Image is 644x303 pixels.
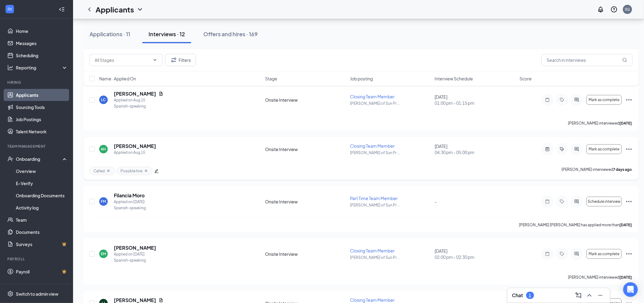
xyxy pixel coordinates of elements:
[435,149,516,155] span: 04:30 pm - 05:00 pm
[159,298,163,303] svg: Document
[95,57,150,63] input: All Stages
[101,251,106,256] div: EM
[165,54,196,66] button: Filter Filters
[16,226,68,238] a: Documents
[350,297,395,303] span: Closing Team Member
[7,144,67,149] div: Team Management
[350,150,431,155] p: [PERSON_NAME] of Sun Pr ...
[93,168,105,174] span: Called
[562,167,633,175] p: [PERSON_NAME] interviewed .
[435,94,516,106] div: [DATE]
[16,101,68,113] a: Sourcing Tools
[16,89,68,101] a: Applicants
[435,143,516,155] div: [DATE]
[350,196,398,201] span: Part Time Team Member
[170,56,177,64] svg: Filter
[114,143,156,150] h5: [PERSON_NAME]
[568,121,633,126] p: [PERSON_NAME] interviewed .
[597,292,604,299] svg: Minimize
[7,156,13,162] svg: UserCheck
[619,223,632,227] b: [DATE]
[106,168,111,173] svg: Cross
[7,65,13,71] svg: Analysis
[558,199,566,204] svg: Tag
[114,251,156,257] div: Applied on [DATE]
[7,256,67,262] div: Payroll
[529,293,531,298] div: 1
[350,76,373,82] span: Job posting
[619,275,632,280] b: [DATE]
[435,76,473,82] span: Interview Schedule
[544,199,551,204] svg: Note
[622,58,627,62] svg: MagnifyingGlass
[16,214,68,226] a: Team
[625,96,633,104] svg: Ellipses
[619,121,632,125] b: [DATE]
[350,255,431,260] p: [PERSON_NAME] of Sun Pr ...
[152,58,157,62] svg: ChevronDown
[16,156,63,162] div: Onboarding
[144,168,149,173] svg: Cross
[59,6,65,12] svg: Collapse
[114,192,145,199] h5: Filancia Moro
[16,65,68,71] div: Reporting
[16,113,68,125] a: Job Postings
[544,252,551,256] svg: Note
[16,37,68,49] a: Messages
[16,125,68,138] a: Talent Network
[114,199,146,205] div: Applied on [DATE]
[114,90,156,97] h5: [PERSON_NAME]
[435,199,437,204] span: -
[121,168,142,174] span: Possible hire
[136,6,144,13] svg: ChevronDown
[350,101,431,106] p: [PERSON_NAME] of Sun Pr ...
[558,147,566,152] svg: ActiveTag
[586,292,593,299] svg: ChevronUp
[7,291,13,297] svg: Settings
[154,169,159,173] span: edit
[585,291,594,300] button: ChevronUp
[574,291,583,300] button: ComposeMessage
[512,292,523,299] h3: Chat
[265,199,346,205] div: Onsite Interview
[89,30,130,38] div: Applications · 11
[519,222,633,227] p: [PERSON_NAME] [PERSON_NAME] has applied more than .
[114,103,163,109] div: Spanish-speaking
[96,4,134,15] h1: Applicants
[625,198,633,205] svg: Ellipses
[350,203,431,208] p: [PERSON_NAME] of Sun Pr ...
[16,202,68,214] a: Activity log
[101,146,106,152] div: AH
[7,6,13,12] svg: WorkstreamLogo
[573,147,580,152] svg: ActiveChat
[114,150,156,156] div: Applied on Aug 15
[265,251,346,257] div: Onsite Interview
[99,76,136,82] span: Name · Applied On
[544,97,551,102] svg: Note
[7,80,67,85] div: Hiring
[589,147,620,151] span: Mark as complete
[203,30,258,38] div: Offers and hires · 169
[16,165,68,177] a: Overview
[350,94,395,99] span: Closing Team Member
[435,254,516,260] span: 02:00 pm - 02:30 pm
[558,252,566,256] svg: Tag
[16,266,68,278] a: PayrollCrown
[350,143,395,149] span: Closing Team Member
[573,199,580,204] svg: ActiveChat
[575,292,582,299] svg: ComposeMessage
[16,291,58,297] div: Switch to admin view
[568,275,633,280] p: [PERSON_NAME] interviewed .
[114,205,146,211] div: Spanish-speaking
[573,252,580,256] svg: ActiveChat
[86,6,93,13] svg: ChevronLeft
[588,199,621,204] span: Schedule interview
[16,177,68,189] a: E-Verify
[589,98,620,102] span: Mark as complete
[589,252,620,256] span: Mark as complete
[558,97,566,102] svg: Tag
[265,146,346,152] div: Onsite Interview
[435,248,516,260] div: [DATE]
[611,6,618,13] svg: QuestionInfo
